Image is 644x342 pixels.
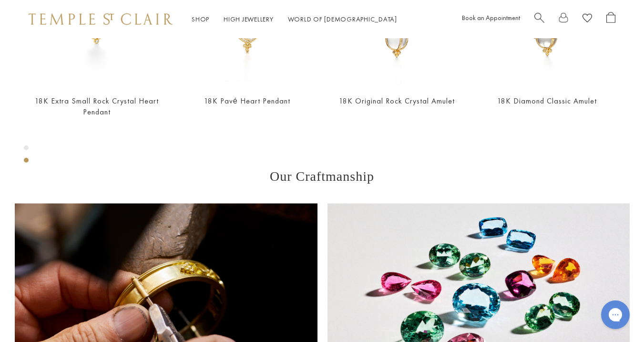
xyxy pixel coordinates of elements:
a: Book an Appointment [462,13,520,22]
a: World of [DEMOGRAPHIC_DATA]World of [DEMOGRAPHIC_DATA] [288,15,397,23]
h3: Our Craftmanship [15,169,630,184]
a: ShopShop [192,15,209,23]
a: 18K Pavé Heart Pendant [204,96,290,106]
a: View Wishlist [583,12,592,27]
a: 18K Diamond Classic Amulet [497,96,597,106]
a: 18K Extra Small Rock Crystal Heart Pendant [35,96,159,117]
iframe: Gorgias live chat messenger [596,297,634,332]
a: Search [534,12,544,27]
img: Temple St. Clair [29,13,173,25]
a: High JewelleryHigh Jewellery [224,15,274,23]
div: Product gallery navigation [24,143,29,170]
a: 18K Original Rock Crystal Amulet [339,96,455,106]
nav: Main navigation [192,13,397,25]
a: Open Shopping Bag [606,12,615,27]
